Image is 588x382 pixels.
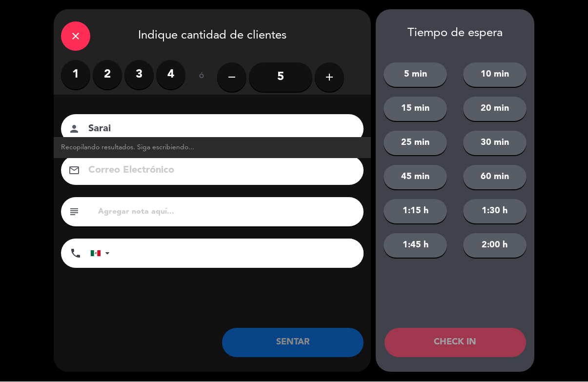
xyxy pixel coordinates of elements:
i: subject [68,206,80,218]
button: 30 min [463,131,527,156]
input: Correo Electrónico [87,162,351,180]
input: Agregar nota aquí... [97,205,356,219]
button: 25 min [384,131,447,156]
i: phone [70,248,81,260]
input: Nombre del cliente [87,121,351,138]
button: 5 min [384,63,447,87]
i: email [68,165,80,177]
i: add [324,72,335,83]
button: add [315,63,344,92]
label: 2 [93,60,122,90]
i: close [70,31,81,42]
button: CHECK IN [385,328,526,358]
button: 60 min [463,165,527,190]
span: Recopilando resultados. Siga escribiendo... [61,142,194,154]
div: Mexico (México): +52 [91,240,113,268]
button: remove [217,63,246,92]
button: 45 min [384,165,447,190]
button: 20 min [463,97,527,121]
label: 4 [156,60,185,90]
div: Indique cantidad de clientes [54,10,371,60]
label: 1 [61,60,90,90]
i: person [68,123,80,135]
button: 1:15 h [384,200,447,224]
button: 10 min [463,63,527,87]
label: 3 [124,60,154,90]
button: 2:00 h [463,234,527,258]
i: remove [226,72,238,83]
button: 1:30 h [463,200,527,224]
button: SENTAR [222,328,364,358]
div: ó [185,60,217,95]
div: Tiempo de espera [376,27,534,41]
button: 1:45 h [384,234,447,258]
button: 15 min [384,97,447,121]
